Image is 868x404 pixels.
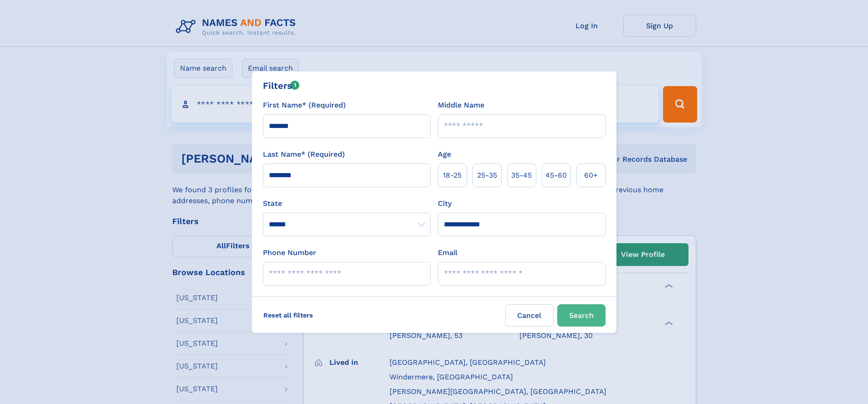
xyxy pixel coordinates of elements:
[438,149,451,160] label: Age
[443,170,462,181] span: 18‑25
[263,149,345,160] label: Last Name* (Required)
[545,170,567,181] span: 45‑60
[511,170,532,181] span: 35‑45
[477,170,497,181] span: 25‑35
[263,100,346,111] label: First Name* (Required)
[438,247,457,258] label: Email
[584,170,598,181] span: 60+
[257,304,319,326] label: Reset all filters
[438,100,484,111] label: Middle Name
[505,304,554,327] label: Cancel
[263,198,431,209] label: State
[438,198,452,209] label: City
[263,79,300,92] div: Filters
[263,247,316,258] label: Phone Number
[557,304,606,327] button: Search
